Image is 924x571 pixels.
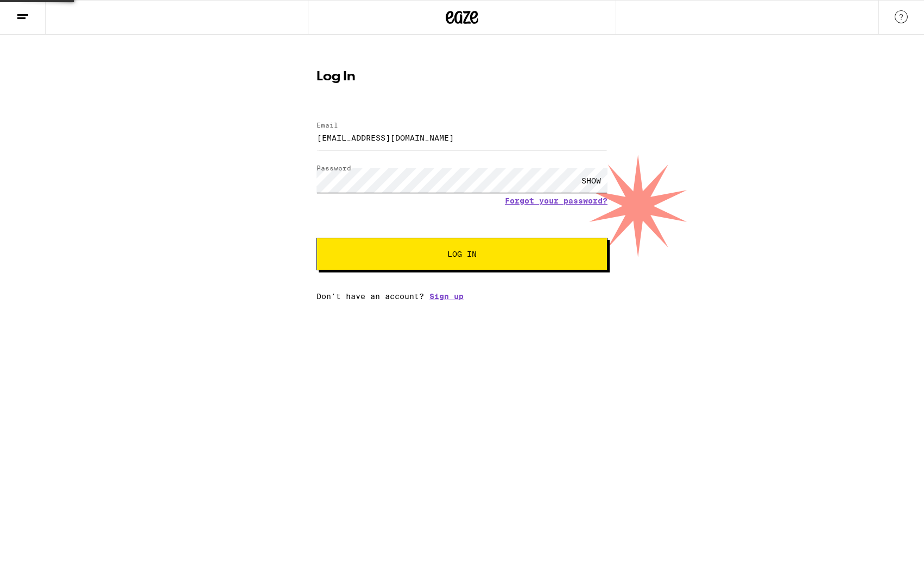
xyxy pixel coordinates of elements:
[317,164,351,172] label: Password
[447,250,477,258] span: Log In
[317,71,607,84] h1: Log In
[429,292,464,301] a: Sign up
[7,8,78,16] span: Hi. Need any help?
[317,292,607,301] div: Don't have an account?
[317,238,607,270] button: Log In
[317,125,607,150] input: Email
[575,168,607,193] div: SHOW
[505,196,607,205] a: Forgot your password?
[317,122,338,129] label: Email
